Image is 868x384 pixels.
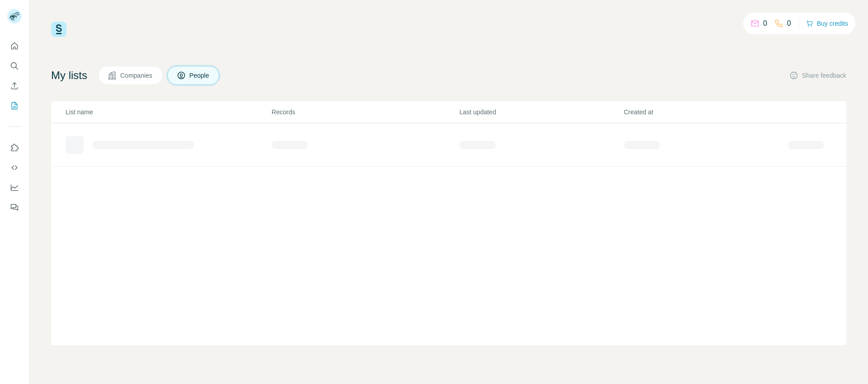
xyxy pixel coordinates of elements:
[7,159,22,176] button: Use Surfe API
[7,98,22,114] button: My lists
[51,22,66,37] img: Surfe Logo
[787,18,791,29] p: 0
[7,78,22,94] button: Enrich CSV
[789,71,846,80] button: Share feedback
[459,108,623,117] p: Last updated
[66,108,271,117] p: List name
[189,71,210,80] span: People
[120,71,153,80] span: Companies
[624,108,787,117] p: Created at
[7,58,22,74] button: Search
[7,199,22,215] button: Feedback
[272,108,458,117] p: Records
[7,38,22,54] button: Quick start
[763,18,767,29] p: 0
[806,17,848,30] button: Buy credits
[7,179,22,196] button: Dashboard
[51,68,87,83] h4: My lists
[7,140,22,156] button: Use Surfe on LinkedIn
